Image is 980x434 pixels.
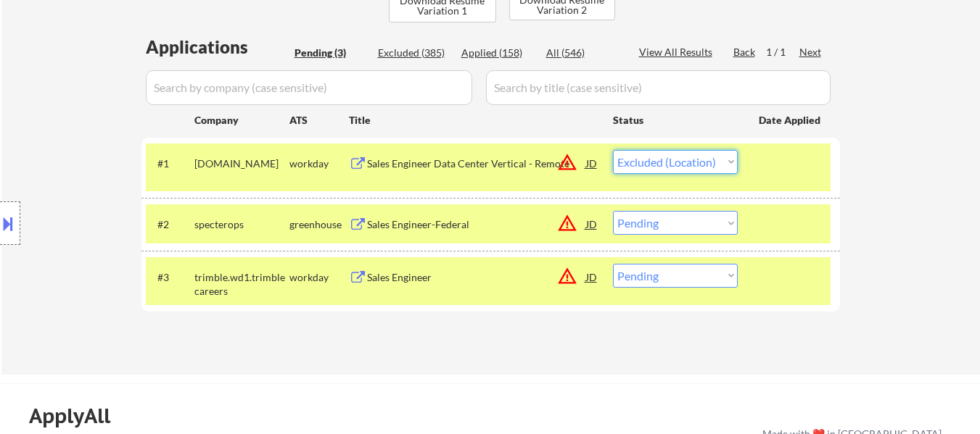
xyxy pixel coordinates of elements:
[799,45,823,59] div: Next
[289,157,349,171] div: workday
[29,404,127,428] div: ApplyAll
[557,213,577,233] button: warning_amber
[613,107,738,133] div: Status
[557,152,577,172] button: warning_amber
[585,150,599,176] div: JD
[486,70,831,105] input: Search by title (case sensitive)
[367,270,586,285] div: Sales Engineer
[546,46,619,60] div: All (546)
[367,217,586,232] div: Sales Engineer-Federal
[639,45,717,59] div: View All Results
[349,113,599,128] div: Title
[295,46,367,60] div: Pending (3)
[766,45,799,59] div: 1 / 1
[733,45,757,59] div: Back
[289,113,349,128] div: ATS
[289,270,349,285] div: workday
[367,157,586,171] div: Sales Engineer Data Center Vertical - Remote
[461,46,534,60] div: Applied (158)
[585,211,599,237] div: JD
[146,70,472,105] input: Search by company (case sensitive)
[378,46,450,60] div: Excluded (385)
[759,113,823,128] div: Date Applied
[585,264,599,290] div: JD
[146,38,289,56] div: Applications
[557,266,577,286] button: warning_amber
[289,217,349,232] div: greenhouse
